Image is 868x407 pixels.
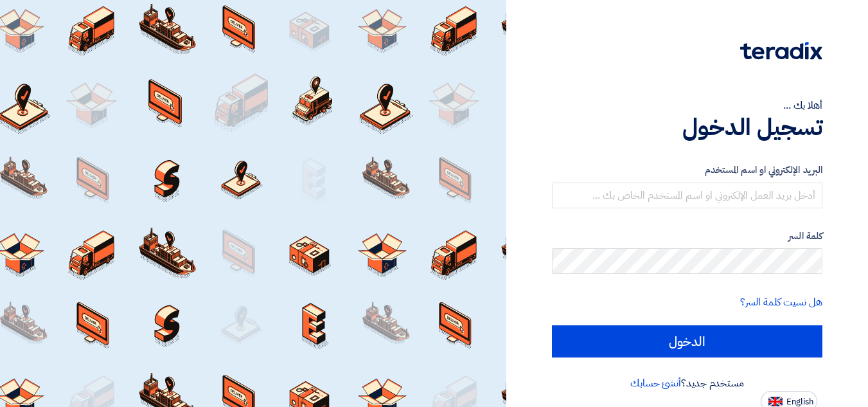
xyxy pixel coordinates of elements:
[552,183,822,208] input: أدخل بريد العمل الإلكتروني او اسم المستخدم الخاص بك ...
[786,397,813,406] span: English
[768,397,783,406] img: en-US.png
[740,42,822,60] img: Teradix logo
[552,375,822,391] div: مستخدم جديد؟
[552,229,822,244] label: كلمة السر
[630,375,681,391] a: أنشئ حسابك
[552,113,822,141] h1: تسجيل الدخول
[740,294,822,310] a: هل نسيت كلمة السر؟
[552,98,822,113] div: أهلا بك ...
[552,163,822,177] label: البريد الإلكتروني او اسم المستخدم
[552,325,822,357] input: الدخول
